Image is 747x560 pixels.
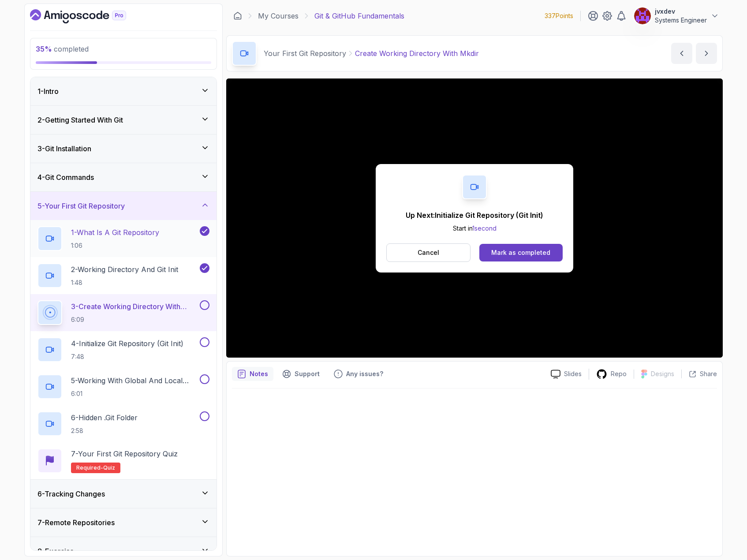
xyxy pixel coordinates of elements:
h3: 8 - Exercise [37,546,74,556]
button: 3-Git Installation [30,134,217,163]
p: 6 - Hidden .git Folder [71,412,138,423]
p: 7:48 [71,352,183,361]
button: 4-Initialize Git Repository (Git Init)7:48 [37,337,209,362]
button: 3-Create Working Directory With Mkdir6:09 [37,300,209,325]
a: Slides [544,370,589,379]
span: 1 second [472,224,497,232]
h3: 6 - Tracking Changes [37,489,105,499]
span: quiz [103,464,115,471]
h3: 7 - Remote Repositories [37,517,115,528]
div: Mark as completed [491,248,550,257]
p: Cancel [418,248,439,257]
p: Designs [651,370,674,378]
p: Your First Git Repository [264,48,346,59]
p: Up Next: Initialize Git Repository (Git Init) [406,210,543,220]
button: Cancel [386,243,471,262]
p: Slides [564,370,582,378]
a: Dashboard [30,9,146,23]
p: 6:01 [71,389,198,398]
p: Support [295,370,320,378]
p: Repo [611,370,627,378]
p: Git & GitHub Fundamentals [314,11,404,21]
h3: 3 - Git Installation [37,143,91,154]
p: 5 - Working With Global And Local Configuration [71,375,198,386]
button: Support button [277,367,325,381]
p: Create Working Directory With Mkdir [355,48,479,59]
a: Repo [589,369,634,380]
button: Mark as completed [479,244,563,261]
h3: 5 - Your First Git Repository [37,201,125,211]
button: previous content [671,43,692,64]
button: 7-Your First Git Repository QuizRequired-quiz [37,448,209,473]
button: 4-Git Commands [30,163,217,191]
p: 6:09 [71,315,198,324]
p: Share [700,370,717,378]
button: 5-Working With Global And Local Configuration6:01 [37,374,209,399]
button: 5-Your First Git Repository [30,192,217,220]
p: 3 - Create Working Directory With Mkdir [71,301,198,312]
button: 6-Tracking Changes [30,480,217,508]
iframe: 3 - Create Working Directory with mkdir [226,78,723,358]
button: Share [681,370,717,378]
button: 6-Hidden .git Folder2:58 [37,411,209,436]
button: user profile imagejvxdevSystems Engineer [634,7,719,25]
p: Start in [406,224,543,233]
button: 7-Remote Repositories [30,508,217,537]
p: 4 - Initialize Git Repository (Git Init) [71,338,183,349]
p: 1:48 [71,278,178,287]
p: Any issues? [346,370,383,378]
h3: 2 - Getting Started With Git [37,115,123,125]
span: completed [36,45,89,53]
p: Systems Engineer [655,16,707,25]
p: 1 - What Is A Git Repository [71,227,159,238]
button: 1-What Is A Git Repository1:06 [37,226,209,251]
button: Feedback button [329,367,388,381]
p: Notes [250,370,268,378]
h3: 4 - Git Commands [37,172,94,183]
a: Dashboard [233,11,242,20]
button: 2-Working Directory And Git Init1:48 [37,263,209,288]
span: Required- [76,464,103,471]
p: 2:58 [71,426,138,435]
button: 1-Intro [30,77,217,105]
p: 1:06 [71,241,159,250]
button: 2-Getting Started With Git [30,106,217,134]
p: 337 Points [545,11,573,20]
p: 2 - Working Directory And Git Init [71,264,178,275]
button: next content [696,43,717,64]
img: user profile image [634,7,651,24]
p: jvxdev [655,7,707,16]
a: My Courses [258,11,299,21]
span: 35 % [36,45,52,53]
button: notes button [232,367,273,381]
p: 7 - Your First Git Repository Quiz [71,448,178,459]
h3: 1 - Intro [37,86,59,97]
